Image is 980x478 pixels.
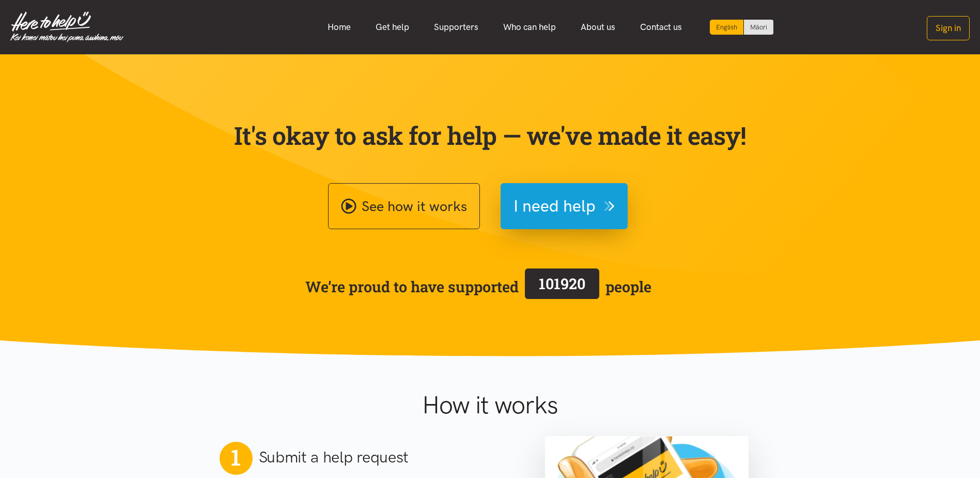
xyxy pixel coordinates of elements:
span: 101920 [539,274,585,293]
button: Sign in [927,16,970,40]
img: Home [10,11,123,42]
a: See how it works [328,183,480,229]
span: 1 [231,444,240,471]
a: Get help [363,16,422,38]
h2: Submit a help request [259,446,409,468]
a: Contact us [628,16,694,38]
span: I need help [514,193,596,219]
button: I need help [501,183,628,229]
h1: How it works [321,390,659,420]
a: Home [315,16,363,38]
p: It's okay to ask for help — we've made it easy! [232,121,749,151]
a: 101920 [519,266,605,307]
a: Switch to Te Reo Māori [744,20,773,35]
div: Language toggle [710,20,774,35]
a: Supporters [422,16,491,38]
span: We’re proud to have supported people [305,266,651,307]
div: Current language [710,20,744,35]
a: Who can help [491,16,568,38]
a: About us [568,16,628,38]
